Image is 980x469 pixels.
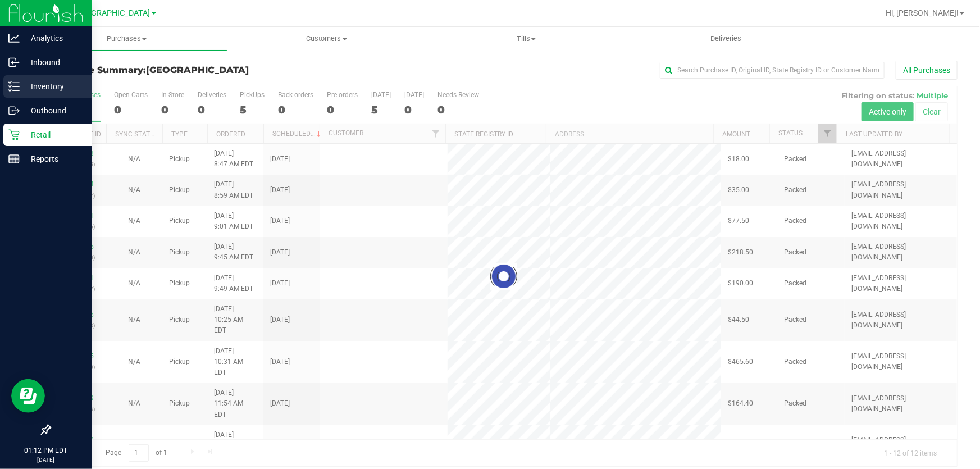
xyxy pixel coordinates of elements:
[11,379,45,413] iframe: Resource center
[660,62,885,79] input: Search Purchase ID, Original ID, State Registry ID or Customer Name...
[49,65,352,75] h3: Purchase Summary:
[74,8,151,18] span: [GEOGRAPHIC_DATA]
[8,129,20,140] inline-svg: Retail
[8,81,20,92] inline-svg: Inventory
[227,34,426,44] span: Customers
[27,34,227,44] span: Purchases
[626,27,826,51] a: Deliveries
[8,33,20,44] inline-svg: Analytics
[886,8,959,17] span: Hi, [PERSON_NAME]!
[8,57,20,68] inline-svg: Inbound
[5,445,87,456] p: 01:12 PM EDT
[8,105,20,116] inline-svg: Outbound
[27,27,227,51] a: Purchases
[227,27,427,51] a: Customers
[20,128,87,142] p: Retail
[896,61,958,80] button: All Purchases
[20,80,87,93] p: Inventory
[8,153,20,165] inline-svg: Reports
[426,27,626,51] a: Tills
[20,104,87,117] p: Outbound
[20,152,87,166] p: Reports
[20,56,87,69] p: Inbound
[5,456,87,464] p: [DATE]
[427,34,626,44] span: Tills
[20,31,87,45] p: Analytics
[146,65,249,75] span: [GEOGRAPHIC_DATA]
[696,34,757,44] span: Deliveries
